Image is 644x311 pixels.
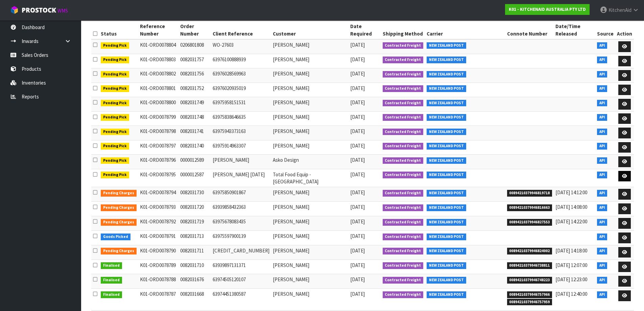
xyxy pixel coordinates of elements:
[597,204,607,211] span: API
[383,262,424,269] span: Contracted Freight
[211,216,271,231] td: 63975678083435
[211,245,271,260] td: [CREDIT_CARD_NUMBER]
[597,234,607,240] span: API
[383,85,424,92] span: Contracted Freight
[138,216,178,231] td: K01-ORD0078792
[350,142,365,149] span: [DATE]
[350,128,365,134] span: [DATE]
[211,111,271,126] td: 63975838646635
[178,140,211,155] td: 0082031740
[271,83,349,97] td: [PERSON_NAME]
[211,289,271,310] td: 63974451380587
[101,57,129,63] span: Pending Pick
[138,155,178,169] td: K01-ORD0078796
[178,68,211,83] td: 0082031756
[178,245,211,260] td: 0082031711
[555,204,587,210] span: [DATE] 14:08:00
[597,85,607,92] span: API
[101,157,129,164] span: Pending Pick
[178,169,211,187] td: 0000012587
[597,129,607,135] span: API
[597,42,607,49] span: API
[138,111,178,126] td: K01-ORD0078799
[10,6,19,14] img: cube-alt.png
[138,187,178,202] td: K01-ORD0078794
[101,114,129,121] span: Pending Pick
[427,262,466,269] span: NEW ZEALAND POST
[211,83,271,97] td: 63976020935019
[427,248,466,254] span: NEW ZEALAND POST
[211,187,271,202] td: 63975850901867
[211,155,271,169] td: [PERSON_NAME]
[383,100,424,107] span: Contracted Freight
[595,21,615,39] th: Source
[425,21,505,39] th: Carrier
[383,143,424,150] span: Contracted Freight
[383,204,424,211] span: Contracted Freight
[22,6,56,15] span: ProStock
[178,155,211,169] td: 0000012589
[211,231,271,245] td: 63975597900139
[555,291,587,297] span: [DATE] 12:40:00
[178,202,211,216] td: 0082031720
[350,262,365,268] span: [DATE]
[383,248,424,254] span: Contracted Freight
[427,42,466,49] span: NEW ZEALAND POST
[101,190,137,197] span: Pending Charges
[383,277,424,284] span: Contracted Freight
[383,190,424,197] span: Contracted Freight
[271,169,349,187] td: Total Food Equip -[GEOGRAPHIC_DATA]
[178,21,211,39] th: Order Number
[383,57,424,63] span: Contracted Freight
[271,202,349,216] td: [PERSON_NAME]
[211,21,271,39] th: Client Reference
[211,140,271,155] td: 63975914963307
[101,71,129,78] span: Pending Pick
[609,7,631,13] span: KitchenAid
[597,100,607,107] span: API
[138,245,178,260] td: K01-ORD0078790
[505,21,554,39] th: Connote Number
[554,21,595,39] th: Date/Time Released
[178,54,211,68] td: 0082031757
[555,218,587,225] span: [DATE] 14:22:00
[507,219,552,226] span: 00894210379946827553
[383,172,424,178] span: Contracted Freight
[427,114,466,121] span: NEW ZEALAND POST
[427,85,466,92] span: NEW ZEALAND POST
[271,126,349,140] td: [PERSON_NAME]
[101,277,122,284] span: Finalised
[597,248,607,254] span: API
[427,172,466,178] span: NEW ZEALAND POST
[383,114,424,121] span: Contracted Freight
[597,277,607,284] span: API
[271,68,349,83] td: [PERSON_NAME]
[350,189,365,196] span: [DATE]
[138,126,178,140] td: K01-ORD0078798
[350,157,365,163] span: [DATE]
[507,204,552,211] span: 00894210379946816663
[271,21,349,39] th: Customer
[211,260,271,274] td: 63939897131371
[138,202,178,216] td: K01-ORD0078793
[101,129,129,135] span: Pending Pick
[101,42,129,49] span: Pending Pick
[99,21,138,39] th: Status
[555,262,587,268] span: [DATE] 12:07:00
[427,204,466,211] span: NEW ZEALAND POST
[211,68,271,83] td: 63976028569963
[350,233,365,239] span: [DATE]
[178,289,211,310] td: 0082031668
[271,54,349,68] td: [PERSON_NAME]
[350,291,365,297] span: [DATE]
[427,219,466,226] span: NEW ZEALAND POST
[101,234,130,240] span: Goods Picked
[138,39,178,54] td: K01-ORD0078804
[211,169,271,187] td: [PERSON_NAME] [DATE]
[507,291,552,298] span: 00894210379946757966
[383,219,424,226] span: Contracted Freight
[350,218,365,225] span: [DATE]
[101,204,137,211] span: Pending Charges
[271,274,349,289] td: [PERSON_NAME]
[350,56,365,63] span: [DATE]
